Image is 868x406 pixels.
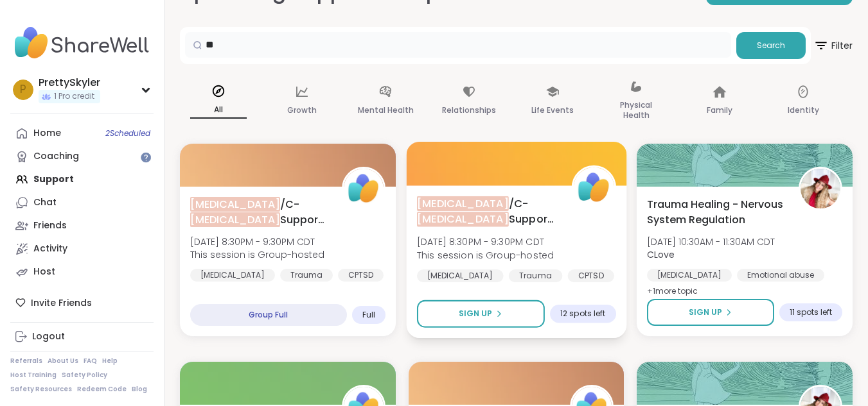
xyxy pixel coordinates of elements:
a: Home2Scheduled [10,122,154,145]
span: Trauma Healing - Nervous System Regulation [647,197,784,228]
span: Search [757,40,785,51]
p: All [190,102,247,119]
div: [MEDICAL_DATA] [647,269,732,282]
p: Family [707,103,732,118]
p: Growth [287,103,317,118]
span: Filter [813,30,853,61]
a: About Us [48,357,78,366]
iframe: Spotlight [141,152,151,162]
div: Activity [33,242,67,255]
div: Friends [33,219,67,232]
a: Redeem Code [77,385,127,394]
span: This session is Group-hosted [417,248,554,261]
img: ShareWell [344,169,384,208]
button: Filter [813,27,853,64]
a: Safety Policy [62,371,107,380]
div: PrettySkyler [39,76,100,90]
div: Home [33,127,61,140]
span: /C- Support Group [190,197,328,228]
div: Group Full [190,304,347,326]
span: Sign Up [458,308,492,319]
span: [DATE] 8:30PM - 9:30PM CDT [190,235,324,248]
a: Safety Resources [10,385,72,394]
div: Chat [33,196,57,209]
div: Host [33,266,55,278]
button: Search [736,32,806,59]
button: Sign Up [417,300,545,328]
button: Sign Up [647,299,774,326]
a: Friends [10,214,154,237]
span: P [20,81,26,98]
a: FAQ [84,357,97,366]
span: This session is Group-hosted [190,248,324,261]
a: Logout [10,325,154,348]
span: 12 spots left [560,309,605,319]
b: CLove [647,248,675,261]
div: Emotional abuse [737,269,824,282]
div: [MEDICAL_DATA] [417,269,504,282]
span: [MEDICAL_DATA] [190,212,280,227]
p: Life Events [531,103,574,118]
span: 11 spots left [790,307,832,317]
p: Mental Health [358,103,414,118]
img: CLove [801,169,840,208]
span: 1 Pro credit [54,91,94,102]
div: Trauma [508,269,562,282]
div: [MEDICAL_DATA] [190,269,275,282]
a: Help [102,357,118,366]
span: Sign Up [689,307,722,318]
img: ShareWell [573,167,614,208]
a: Chat [10,191,154,214]
a: Blog [132,385,147,394]
p: Identity [788,103,819,118]
div: Logout [32,330,65,343]
span: Full [362,310,375,320]
div: Coaching [33,150,79,163]
span: 2 Scheduled [105,128,150,139]
a: Coaching [10,145,154,168]
p: Physical Health [608,97,664,123]
div: Invite Friends [10,291,154,314]
a: Referrals [10,357,42,366]
span: [MEDICAL_DATA] [417,196,509,210]
div: CPTSD [567,269,614,282]
span: [DATE] 8:30PM - 9:30PM CDT [417,235,554,248]
p: Relationships [442,103,496,118]
span: [MEDICAL_DATA] [190,197,280,212]
img: ShareWell Nav Logo [10,21,154,65]
span: [MEDICAL_DATA] [417,212,509,226]
span: [DATE] 10:30AM - 11:30AM CDT [647,235,775,248]
a: Host Training [10,371,57,380]
a: Activity [10,237,154,260]
span: /C- Support Group [417,196,557,227]
div: Trauma [280,269,333,282]
div: CPTSD [338,269,384,282]
a: Host [10,260,154,283]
